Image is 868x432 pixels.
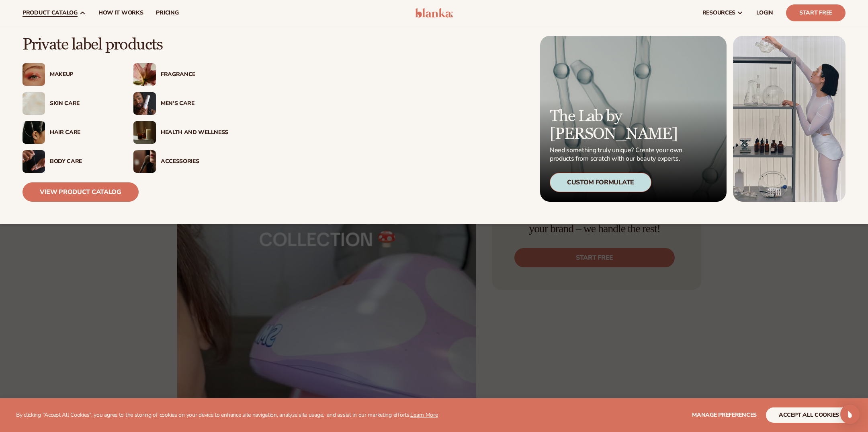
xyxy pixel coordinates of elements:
[161,129,228,136] div: Health And Wellness
[23,150,117,173] a: Male hand applying moisturizer. Body Care
[16,412,438,419] p: By clicking "Accept All Cookies", you agree to the storing of cookies on your device to enhance s...
[840,405,860,424] div: Open Intercom Messenger
[23,121,45,144] img: Female hair pulled back with clips.
[550,146,685,163] p: Need something truly unique? Create your own products from scratch with our beauty experts.
[23,36,228,54] p: Private label products
[756,10,773,16] span: LOGIN
[133,63,228,86] a: Pink blooming flower. Fragrance
[540,36,727,202] a: Microscopic product formula. The Lab by [PERSON_NAME] Need something truly unique? Create your ow...
[133,92,156,115] img: Male holding moisturizer bottle.
[766,407,852,423] button: accept all cookies
[50,100,117,107] div: Skin Care
[550,173,651,192] div: Custom Formulate
[786,4,845,21] a: Start Free
[702,10,735,16] span: resources
[161,71,228,78] div: Fragrance
[410,411,438,419] a: Learn More
[50,129,117,136] div: Hair Care
[23,63,117,86] a: Female with glitter eye makeup. Makeup
[156,10,178,16] span: pricing
[133,121,228,144] a: Candles and incense on table. Health And Wellness
[161,158,228,165] div: Accessories
[692,407,757,423] button: Manage preferences
[133,121,156,144] img: Candles and incense on table.
[133,63,156,86] img: Pink blooming flower.
[415,8,453,18] img: logo
[23,10,78,16] span: product catalog
[23,150,45,173] img: Male hand applying moisturizer.
[133,92,228,115] a: Male holding moisturizer bottle. Men’s Care
[50,158,117,165] div: Body Care
[133,150,228,173] a: Female with makeup brush. Accessories
[23,121,117,144] a: Female hair pulled back with clips. Hair Care
[692,411,757,419] span: Manage preferences
[733,36,845,202] img: Female in lab with equipment.
[23,63,45,86] img: Female with glitter eye makeup.
[133,150,156,173] img: Female with makeup brush.
[23,92,117,115] a: Cream moisturizer swatch. Skin Care
[98,10,143,16] span: How It Works
[550,107,685,143] p: The Lab by [PERSON_NAME]
[23,92,45,115] img: Cream moisturizer swatch.
[23,182,139,202] a: View Product Catalog
[161,100,228,107] div: Men’s Care
[50,71,117,78] div: Makeup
